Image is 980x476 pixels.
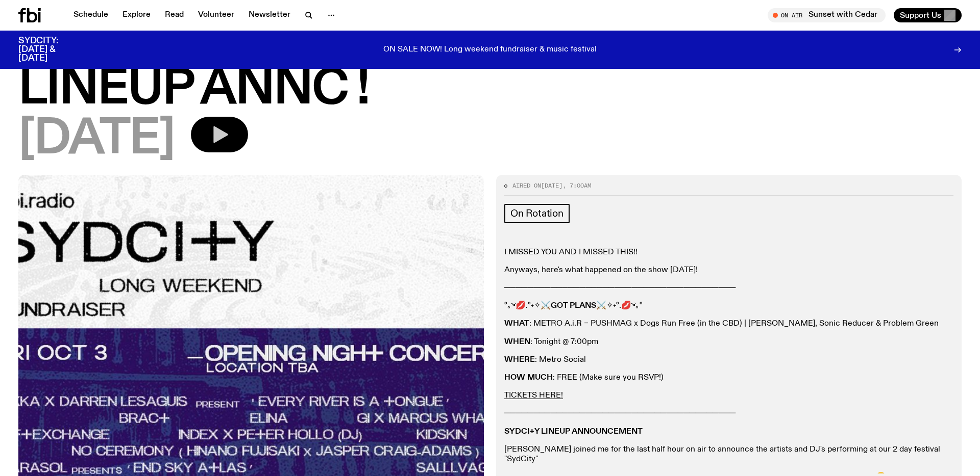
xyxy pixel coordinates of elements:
[504,319,953,329] p: : METRO A.i.R – PUSHMAG x Dogs Run Free (in the CBD) | [PERSON_NAME], Sonic Reducer & Problem Green
[504,283,953,293] p: ────────────────────────────────────────
[504,266,953,275] p: Anyways, here's what happened on the show [DATE]!
[159,8,190,22] a: Read
[504,445,953,464] p: [PERSON_NAME] joined me for the last half hour on air to announce the artists and DJ's performing...
[900,11,941,20] span: Support Us
[562,181,591,190] span: , 7:00am
[504,248,953,257] p: I MISSED YOU AND I MISSED THIS!!
[504,337,953,347] p: : Tonight @ 7:00pm
[504,373,953,383] p: : FREE (Make sure you RSVP!)
[242,8,297,22] a: Newsletter
[894,8,962,22] button: Support Us
[510,208,563,219] span: On Rotation
[504,338,530,346] strong: WHEN
[116,8,157,22] a: Explore
[504,355,953,365] p: : Metro Social
[18,37,84,63] h3: SYDCITY: [DATE] & [DATE]
[768,8,886,22] button: On AirSunset with Cedar
[541,181,562,190] span: [DATE]
[192,8,240,22] a: Volunteer
[504,374,525,382] strong: HOW
[504,204,570,223] a: On Rotation
[504,428,643,436] strong: SYDCI+Y LINEUP ANNOUNCEMENT
[18,21,962,113] h1: Up For It! / IM BACKKKKKKK 💋 / SYDCITY LINEUP ANNC !
[67,8,114,22] a: Schedule
[504,356,535,364] strong: WHERE
[504,301,953,311] p: °｡༄💋.°˖✧⚔ ⚔✧˖°.💋༄｡°
[18,117,175,163] span: [DATE]
[504,320,529,328] strong: WHAT
[504,409,953,418] p: ────────────────────────────────────────
[383,45,597,55] p: ON SALE NOW! Long weekend fundraiser & music festival
[527,374,553,382] strong: MUCH
[504,391,563,400] a: TICKETS HERE!
[512,181,541,190] span: Aired on
[551,302,596,310] strong: GOT PLANS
